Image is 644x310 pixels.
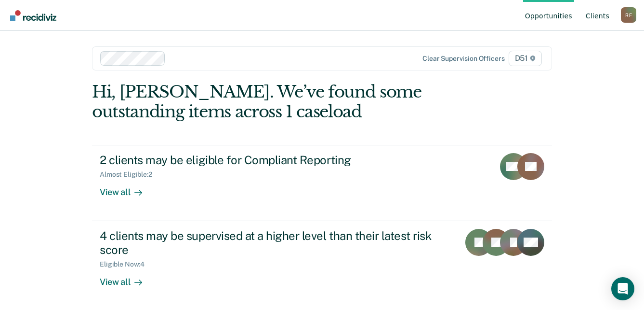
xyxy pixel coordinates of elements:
[10,10,56,21] img: Recidiviz
[100,260,152,268] div: Eligible Now : 4
[100,179,154,197] div: View all
[100,170,160,179] div: Almost Eligible : 2
[100,153,438,167] div: 2 clients may be eligible for Compliant Reporting
[100,268,154,287] div: View all
[92,145,552,221] a: 2 clients may be eligible for Compliant ReportingAlmost Eligible:2View all
[509,51,542,66] span: D51
[422,55,504,63] div: Clear supervision officers
[621,7,636,23] div: R F
[100,229,438,257] div: 4 clients may be supervised at a higher level than their latest risk score
[92,82,460,122] div: Hi, [PERSON_NAME]. We’ve found some outstanding items across 1 caseload
[621,7,636,23] button: Profile dropdown button
[611,277,634,300] div: Open Intercom Messenger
